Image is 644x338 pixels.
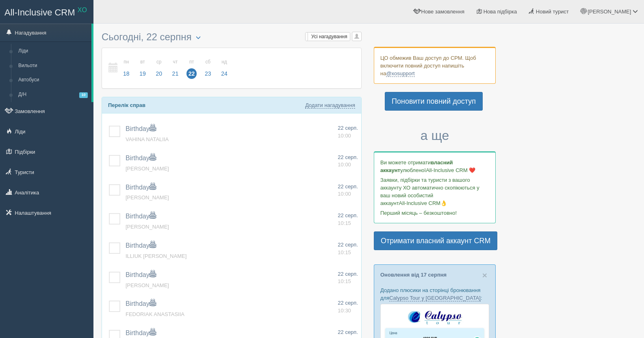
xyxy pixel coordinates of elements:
[4,7,75,17] span: All-Inclusive CRM
[137,59,148,65] small: вт
[170,68,181,79] span: 21
[338,270,358,286] a: 22 серп. 10:15
[338,271,358,277] span: 22 серп.
[121,59,132,65] small: пн
[380,159,453,173] b: власний аккаунт
[126,329,156,336] a: Birthday
[536,9,569,15] span: Новий турист
[338,124,358,140] a: 22 серп. 10:00
[380,176,489,207] p: Заявки, підбірки та туристи з вашого аккаунту ХО автоматично скопіюються у ваш новий особистий ак...
[126,224,169,230] a: [PERSON_NAME]
[154,68,164,79] span: 20
[126,242,156,249] a: Birthday
[374,231,497,250] a: Отримати власний аккаунт CRM
[588,9,631,15] span: [PERSON_NAME]
[15,59,91,73] a: Вильоти
[399,200,447,206] span: All-Inclusive CRM👌
[338,299,358,314] a: 22 серп. 10:30
[219,59,230,65] small: нд
[338,241,358,256] a: 22 серп. 10:15
[389,295,481,301] a: Calypso Tour у [GEOGRAPHIC_DATA]
[426,167,475,173] span: All-Inclusive CRM ❤️
[338,154,358,160] span: 22 серп.
[338,154,358,169] a: 22 серп. 10:00
[338,133,351,139] span: 10:00
[338,249,351,255] span: 10:15
[338,220,351,226] span: 10:15
[421,9,464,15] span: Нове замовлення
[119,54,134,82] a: пн 18
[338,125,358,131] span: 22 серп.
[200,54,216,82] a: сб 23
[186,59,197,65] small: пт
[154,59,164,65] small: ср
[380,286,489,302] p: Додано плюсики на сторінці бронювання для :
[170,59,181,65] small: чт
[78,7,87,13] sup: XO
[15,73,91,87] a: Автобуси
[482,271,487,279] button: Close
[338,329,358,335] span: 22 серп.
[184,54,199,82] a: пт 22
[79,92,88,98] span: 10
[338,307,351,314] span: 10:30
[311,34,347,39] span: Усі нагадування
[217,54,230,82] a: нд 24
[126,213,156,220] a: Birthday
[126,136,169,142] a: VAHINA NATALIIA
[102,32,362,44] h3: Сьогодні, 22 серпня
[126,155,156,161] a: Birthday
[126,184,156,191] a: Birthday
[126,125,156,132] a: Birthday
[186,68,197,79] span: 22
[385,92,483,111] a: Поновити повний доступ
[0,0,93,23] a: All-Inclusive CRM XO
[151,54,167,82] a: ср 20
[219,68,230,79] span: 24
[338,242,358,248] span: 22 серп.
[380,209,489,217] p: Перший місяць – безкоштовно!
[338,191,351,197] span: 10:00
[126,253,186,259] a: ILLIUK [PERSON_NAME]
[126,282,169,288] a: [PERSON_NAME]
[137,68,148,79] span: 19
[305,102,355,109] a: Додати нагадування
[338,278,351,284] span: 10:15
[374,129,496,143] h3: а ще
[482,270,487,280] span: ×
[338,212,358,227] a: 22 серп. 10:15
[203,68,213,79] span: 23
[108,102,145,108] b: Перелік справ
[338,212,358,218] span: 22 серп.
[126,271,156,278] a: Birthday
[380,272,447,278] a: Оновлення від 17 серпня
[338,183,358,190] span: 22 серп.
[374,47,496,84] div: ЦО обмежив Ваш доступ до СРМ. Щоб включити повний доступ напишіть на
[380,159,489,174] p: Ви можете отримати улюбленої
[15,44,91,59] a: Ліди
[126,194,169,201] a: [PERSON_NAME]
[126,166,169,172] a: [PERSON_NAME]
[484,9,517,15] span: Нова підбірка
[386,70,414,77] a: @xosupport
[168,54,183,82] a: чт 21
[203,59,213,65] small: сб
[126,300,156,307] a: Birthday
[126,311,184,317] a: FEDORIAK ANASTASIIA
[135,54,150,82] a: вт 19
[15,87,91,102] a: Д/Н10
[338,300,358,306] span: 22 серп.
